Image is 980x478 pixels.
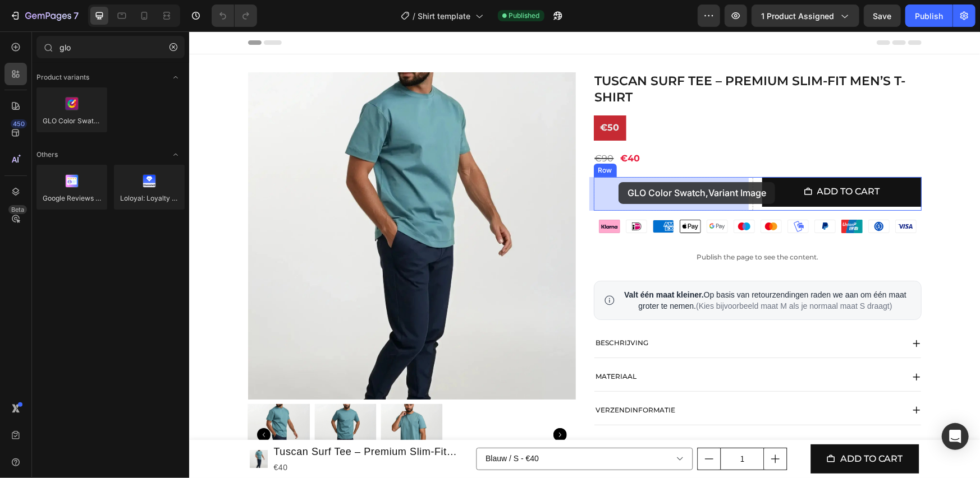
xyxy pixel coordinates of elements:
[167,146,185,164] span: Toggle open
[942,423,969,450] div: Open Intercom Messenger
[167,68,185,86] span: Toggle open
[761,10,834,22] span: 1 product assigned
[189,31,980,478] iframe: Design area
[905,4,952,27] button: Publish
[36,36,185,58] input: Search Shopify Apps
[915,10,943,22] div: Publish
[36,150,58,160] span: Others
[413,10,416,22] span: /
[509,11,540,21] span: Published
[418,10,471,22] span: Shirt template
[8,205,27,214] div: Beta
[74,9,79,22] p: 7
[873,11,892,21] span: Save
[864,4,901,27] button: Save
[36,72,89,82] span: Product variants
[11,119,27,128] div: 450
[4,4,84,27] button: 7
[212,4,257,27] div: Undo/Redo
[752,4,859,27] button: 1 product assigned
